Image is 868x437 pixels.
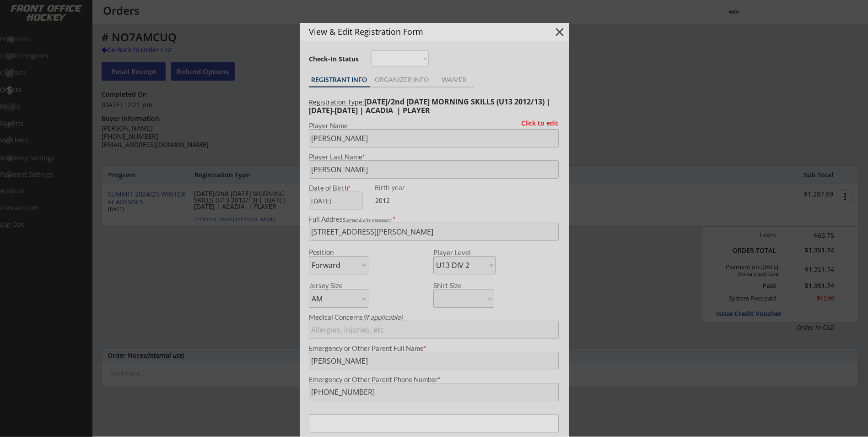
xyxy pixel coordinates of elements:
div: Check-In Status [309,56,361,62]
div: Full Address [309,216,559,223]
input: Street, City, Province/State [309,223,559,241]
button: close [553,25,566,39]
div: Medical Concerns [309,314,559,321]
div: Birth year [375,185,432,191]
div: Shirt Size [433,282,480,289]
strong: [DATE]/2nd [DATE] MORNING SKILLS (U13 2012/13) | [DATE]-[DATE] | ACADIA | PLAYER [309,97,552,115]
div: View & Edit Registration Form [309,27,537,36]
div: ORGANIZER INFO [370,76,434,83]
div: We are transitioning the system to collect and store date of birth instead of just birth year to ... [375,185,432,191]
div: Position [309,249,356,256]
div: Emergency or Other Parent Full Name [309,345,559,352]
u: Registration Type: [309,98,364,106]
div: REGISTRANT INFO [309,76,370,83]
em: street & city necessary [346,217,391,223]
div: Player Level [433,249,496,256]
div: Player Last Name [309,153,559,160]
div: 2012 [375,196,432,205]
em: (if applicable) [363,313,403,321]
div: Emergency or Other Parent Phone Number [309,376,559,383]
div: Date of Birth [309,185,368,191]
div: Player Name [309,122,559,129]
div: Jersey Size [309,282,356,289]
div: Click to edit [514,120,559,126]
div: WAIVER [434,76,474,83]
input: Allergies, injuries, etc. [309,321,559,339]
